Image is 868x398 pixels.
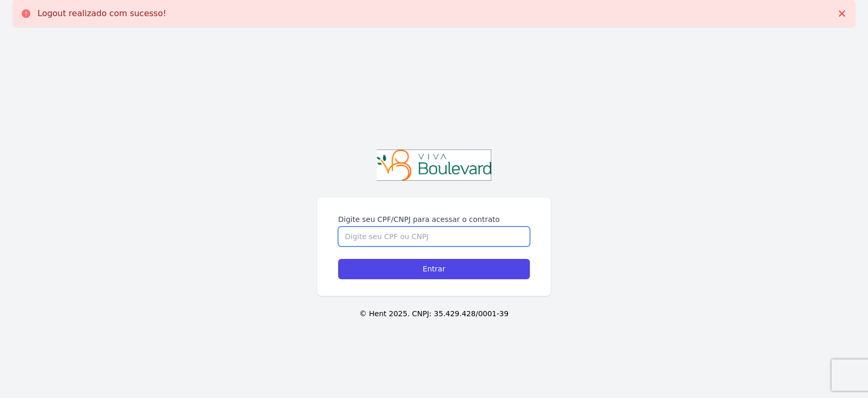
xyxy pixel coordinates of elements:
[338,227,530,246] input: Digite seu CPF ou CNPJ
[338,214,530,225] label: Digite seu CPF/CNPJ para acessar o contrato
[338,259,530,279] input: Entrar
[17,308,851,319] p: © Hent 2025. CNPJ: 35.429.428/0001-39
[38,8,166,19] p: Logout realizado com sucesso!
[377,150,491,181] img: Captura%20de%20tela%202022-12-26%20143640.png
